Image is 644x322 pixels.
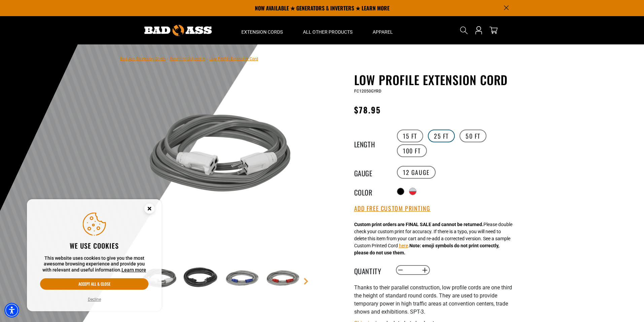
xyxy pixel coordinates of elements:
[86,296,103,303] button: Decline
[27,199,162,312] aside: Cookie Consent
[40,255,148,273] p: This website uses cookies to give you the most awesome browsing experience and provide you with r...
[460,130,486,142] label: 50 FT
[207,57,208,61] span: ›
[122,267,146,273] a: This website uses cookies to give you the most awesome browsing experience and provide you with r...
[4,303,19,318] div: Accessibility Menu
[354,243,499,255] strong: Note: emoji symbols do not print correctly, please do not use them.
[354,139,388,148] legend: Length
[222,259,261,298] img: Grey & Blue
[167,57,168,61] span: ›
[397,144,427,157] label: 100 FT
[303,278,309,285] a: Next
[181,259,220,298] img: black
[354,266,388,275] label: Quantity
[363,16,403,44] summary: Apparel
[397,166,436,179] label: 12 Gauge
[354,221,512,256] div: Please double check your custom print for accuracy. If there is a typo, you will need to delete t...
[354,73,519,87] h1: Low Profile Extension Cord
[241,29,283,35] span: Extension Cords
[459,25,469,36] summary: Search
[140,74,302,236] img: grey & white
[120,55,258,63] nav: breadcrumbs
[303,29,352,35] span: All Other Products
[40,278,148,290] button: Accept all & close
[170,57,205,61] a: Return to Collection
[209,57,258,61] span: Low Profile Extension Cord
[397,130,423,142] label: 15 FT
[354,222,483,227] strong: Custom print orders are FINAL SALE and cannot be returned.
[354,168,388,177] legend: Gauge
[428,130,455,142] label: 25 FT
[354,104,381,116] span: $78.95
[120,57,166,61] a: Bad Ass Extension Cords
[262,259,301,298] img: grey & red
[354,284,519,316] p: Thanks to their parallel construction, low profile cords are one third the height of standard rou...
[144,25,212,36] img: Bad Ass Extension Cords
[40,241,148,250] h2: We use cookies
[354,187,388,196] legend: Color
[373,29,393,35] span: Apparel
[231,16,293,44] summary: Extension Cords
[354,89,381,94] span: FC12050GYRD
[293,16,363,44] summary: All Other Products
[399,242,408,249] button: here
[354,205,431,212] button: Add Free Custom Printing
